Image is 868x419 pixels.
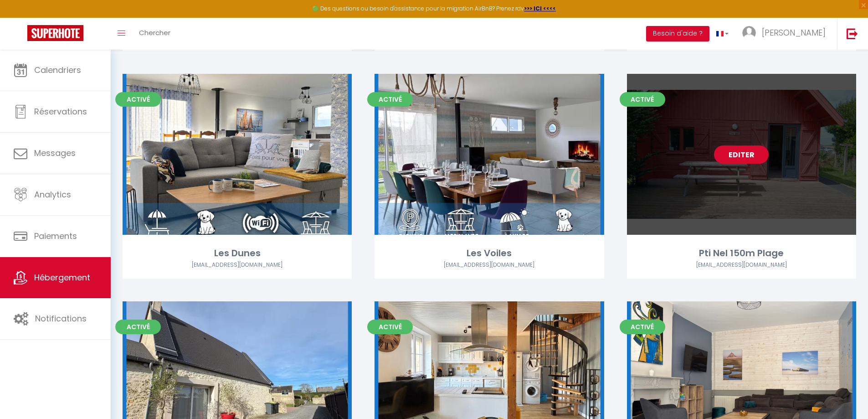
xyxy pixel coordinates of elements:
div: Pti Nel 150m Plage [627,246,856,260]
img: ... [742,26,756,40]
span: Analytics [34,189,71,200]
a: Chercher [132,18,177,50]
div: Airbnb [375,261,604,269]
a: ... [PERSON_NAME] [735,18,837,50]
div: Airbnb [627,261,856,269]
span: Chercher [139,28,170,37]
span: Activé [620,92,665,107]
button: Besoin d'aide ? [646,26,709,41]
span: Réservations [34,106,87,117]
div: Les Dunes [123,246,352,260]
div: Airbnb [123,261,352,269]
span: [PERSON_NAME] [762,27,826,38]
span: Activé [367,92,413,107]
span: Notifications [35,313,87,324]
a: Editer [714,145,769,164]
img: Super Booking [27,25,83,41]
span: Calendriers [34,64,81,76]
span: Hébergement [34,272,90,283]
img: logout [847,28,858,39]
span: Paiements [34,230,77,242]
div: Les Voiles [375,246,604,260]
span: Activé [620,320,665,334]
a: >>> ICI <<<< [524,5,556,12]
span: Activé [115,92,161,107]
span: Activé [367,320,413,334]
span: Activé [115,320,161,334]
span: Messages [34,147,76,159]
